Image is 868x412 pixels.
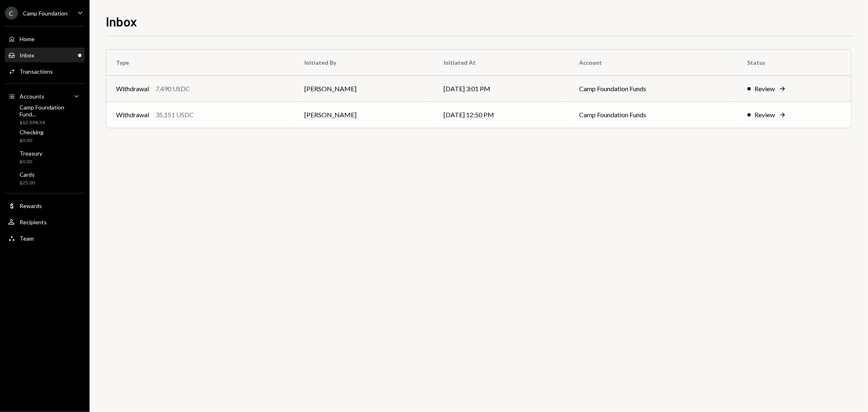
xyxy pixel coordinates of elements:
div: Review [755,84,775,94]
div: C [5,7,18,20]
th: Status [738,50,851,76]
td: [DATE] 12:50 PM [434,102,570,128]
th: Initiated By [295,50,434,76]
th: Account [570,50,738,76]
div: $0.00 [20,158,42,165]
div: Treasury [20,150,42,157]
a: Inbox [5,48,85,62]
div: $62,894.34 [20,119,81,126]
a: Team [5,231,85,245]
a: Accounts [5,89,85,103]
a: Transactions [5,64,85,79]
a: Home [5,31,85,46]
td: Camp Foundation Funds [570,76,738,102]
div: Camp Foundation Fund... [20,104,81,118]
div: Recipients [20,219,47,226]
td: [DATE] 3:01 PM [434,76,570,102]
div: $25.00 [20,180,35,186]
div: 35,151 USDC [155,110,194,120]
div: Withdrawal [116,84,149,94]
div: Camp Foundation [23,10,68,17]
a: Camp Foundation Fund...$62,894.34 [5,105,85,125]
td: [PERSON_NAME] [295,76,434,102]
th: Type [106,50,295,76]
div: $0.00 [20,137,44,144]
div: Cards [20,171,35,178]
div: Withdrawal [116,110,149,120]
div: Inbox [20,52,34,59]
div: Rewards [20,202,42,209]
div: Transactions [20,68,53,75]
th: Initiated At [434,50,570,76]
td: [PERSON_NAME] [295,102,434,128]
div: Checking [20,129,44,136]
div: Team [20,235,34,242]
a: Recipients [5,215,85,229]
a: Cards$25.00 [5,169,85,188]
td: Camp Foundation Funds [570,102,738,128]
a: Rewards [5,198,85,213]
a: Checking$0.00 [5,126,85,146]
div: Home [20,35,35,42]
a: Treasury$0.00 [5,147,85,167]
div: Review [755,110,775,120]
div: 7,490 USDC [155,84,190,94]
div: Accounts [20,93,44,100]
h1: Inbox [106,13,137,29]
